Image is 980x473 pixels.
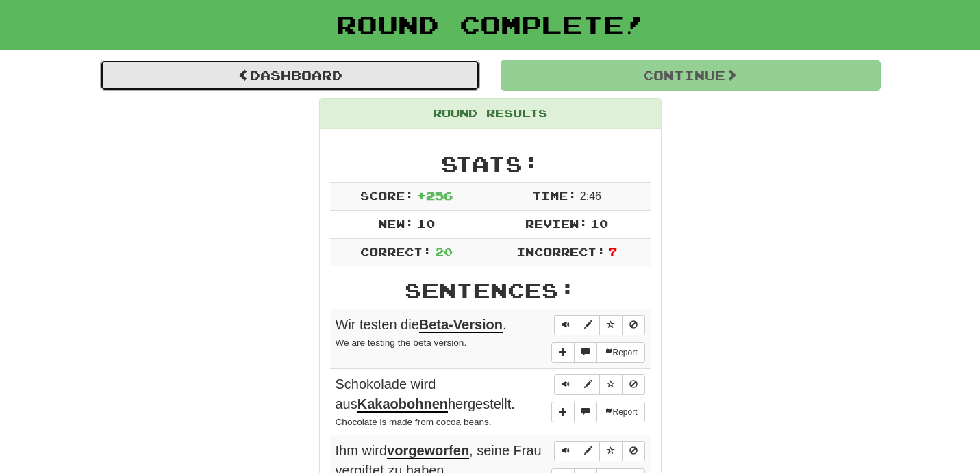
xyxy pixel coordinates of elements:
small: We are testing the beta version. [336,337,467,348]
span: + 256 [417,189,453,202]
button: Edit sentence [577,374,600,395]
button: Play sentence audio [554,441,577,461]
a: Dashboard [100,60,480,91]
h1: Round Complete! [5,11,975,38]
button: Toggle favorite [599,315,623,335]
button: Add sentence to collection [551,402,575,422]
h2: Sentences: [330,279,651,302]
div: Sentence controls [554,441,645,461]
span: Correct: [360,245,431,258]
span: 10 [590,217,608,230]
button: Edit sentence [577,441,600,461]
button: Toggle favorite [599,441,623,461]
span: 7 [608,245,617,258]
span: 2 : 46 [580,190,601,202]
span: New: [378,217,414,230]
button: Play sentence audio [554,374,577,395]
button: Toggle ignore [622,315,645,335]
span: 10 [417,217,435,230]
span: Incorrect: [516,245,605,258]
button: Edit sentence [577,315,600,335]
u: Kakaobohnen [357,396,448,413]
button: Report [596,402,644,422]
button: Continue [501,60,881,91]
div: Sentence controls [554,315,645,335]
button: Add sentence to collection [551,342,575,363]
button: Play sentence audio [554,315,577,335]
button: Toggle favorite [599,374,623,395]
div: More sentence controls [551,342,644,363]
span: Wir testen die . [336,317,507,333]
u: Beta-Version [419,317,503,333]
small: Chocolate is made from cocoa beans. [336,417,492,427]
span: Review: [525,217,588,230]
button: Toggle ignore [622,374,645,395]
span: Time: [532,189,577,202]
span: 20 [435,245,453,258]
div: Round Results [320,99,661,129]
h2: Stats: [330,153,651,175]
span: Schokolade wird aus hergestellt. [336,376,515,413]
div: More sentence controls [551,402,644,422]
div: Sentence controls [554,374,645,395]
span: Score: [360,189,414,202]
u: vorgeworfen [387,443,469,459]
button: Toggle ignore [622,441,645,461]
button: Report [596,342,644,363]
